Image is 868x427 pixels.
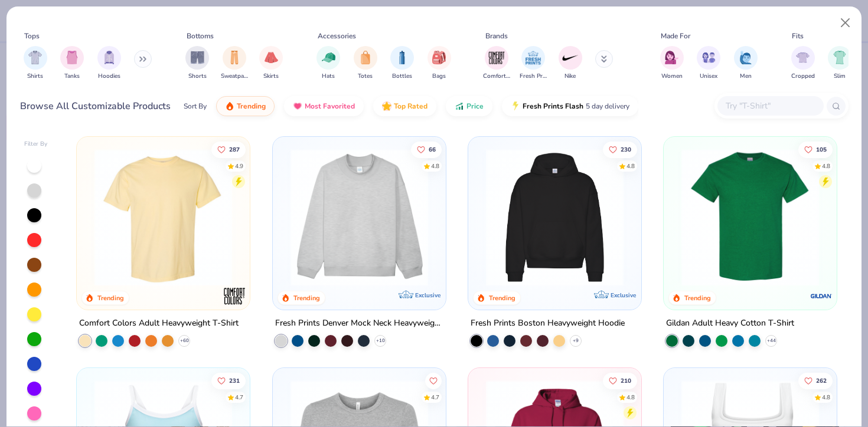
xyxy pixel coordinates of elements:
[259,46,283,81] div: filter for Skirts
[97,46,121,81] div: filter for Hoodies
[285,149,434,286] img: f5d85501-0dbb-4ee4-b115-c08fa3845d83
[828,46,851,81] div: filter for Slim
[373,96,436,116] button: Top Rated
[390,46,414,81] button: filter button
[322,72,335,81] span: Hats
[564,72,576,81] span: Nike
[697,46,720,81] div: filter for Unisex
[734,46,758,81] button: filter button
[64,72,80,81] span: Tanks
[734,46,758,81] div: filter for Men
[767,337,776,344] span: + 44
[603,373,637,389] button: Like
[816,146,827,152] span: 105
[322,51,335,64] img: Hats Image
[666,316,794,331] div: Gildan Adult Heavy Cotton T-Shirt
[316,46,340,81] button: filter button
[562,49,579,67] img: Nike Image
[79,316,239,331] div: Comfort Colors Adult Heavyweight T-Shirt
[392,72,412,81] span: Bottles
[185,46,209,81] div: filter for Shorts
[428,46,451,81] button: filter button
[432,51,445,64] img: Bags Image
[318,31,356,41] div: Accessories
[24,46,47,81] button: filter button
[265,51,278,64] img: Skirts Image
[188,72,207,81] span: Shorts
[700,72,717,81] span: Unisex
[660,46,684,81] button: filter button
[446,96,492,116] button: Price
[822,162,830,170] div: 4.8
[432,72,446,81] span: Bags
[263,72,279,81] span: Skirts
[834,12,857,34] button: Close
[305,101,355,111] span: Most Favorited
[97,46,121,81] button: filter button
[410,141,441,157] button: Like
[103,51,116,64] img: Hoodies Image
[586,100,629,113] span: 5 day delivery
[611,291,636,299] span: Exclusive
[60,46,84,81] button: filter button
[524,49,542,67] img: Fresh Prints Image
[229,146,240,152] span: 287
[520,72,547,81] span: Fresh Prints
[725,99,815,113] input: Try "T-Shirt"
[425,373,441,389] button: Like
[480,149,629,286] img: 91acfc32-fd48-4d6b-bdad-a4c1a30ac3fc
[629,149,779,286] img: d4a37e75-5f2b-4aef-9a6e-23330c63bbc0
[822,393,830,402] div: 4.8
[471,316,625,331] div: Fresh Prints Boston Heavyweight Hoodie
[483,72,510,81] span: Comfort Colors
[483,46,510,81] div: filter for Comfort Colors
[60,46,84,81] div: filter for Tanks
[485,31,508,41] div: Brands
[24,140,48,149] div: Filter By
[235,162,243,170] div: 4.9
[791,46,815,81] button: filter button
[626,393,635,402] div: 4.8
[834,72,846,81] span: Slim
[621,378,631,384] span: 210
[211,141,246,157] button: Like
[376,337,384,344] span: + 10
[180,337,189,344] span: + 60
[430,162,439,170] div: 4.8
[316,46,340,81] div: filter for Hats
[559,46,582,81] button: filter button
[428,146,435,152] span: 66
[603,141,637,157] button: Like
[221,46,248,81] div: filter for Sweatpants
[191,51,204,64] img: Shorts Image
[798,141,833,157] button: Like
[661,31,690,41] div: Made For
[791,46,815,81] div: filter for Cropped
[430,393,439,402] div: 4.7
[523,101,583,111] span: Fresh Prints Flash
[792,31,804,41] div: Fits
[354,46,377,81] div: filter for Totes
[828,46,851,81] button: filter button
[259,46,283,81] button: filter button
[228,51,241,64] img: Sweatpants Image
[225,101,234,111] img: trending.gif
[358,72,373,81] span: Totes
[216,96,275,116] button: Trending
[293,101,302,111] img: most_fav.gif
[483,46,510,81] button: filter button
[739,51,752,64] img: Men Image
[221,46,248,81] button: filter button
[559,46,582,81] div: filter for Nike
[275,316,443,331] div: Fresh Prints Denver Mock Neck Heavyweight Sweatshirt
[221,72,248,81] span: Sweatpants
[428,46,451,81] div: filter for Bags
[702,51,716,64] img: Unisex Image
[229,378,240,384] span: 231
[237,101,266,111] span: Trending
[390,46,414,81] div: filter for Bottles
[466,101,484,111] span: Price
[382,101,391,111] img: TopRated.gif
[816,378,827,384] span: 262
[676,149,825,286] img: db319196-8705-402d-8b46-62aaa07ed94f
